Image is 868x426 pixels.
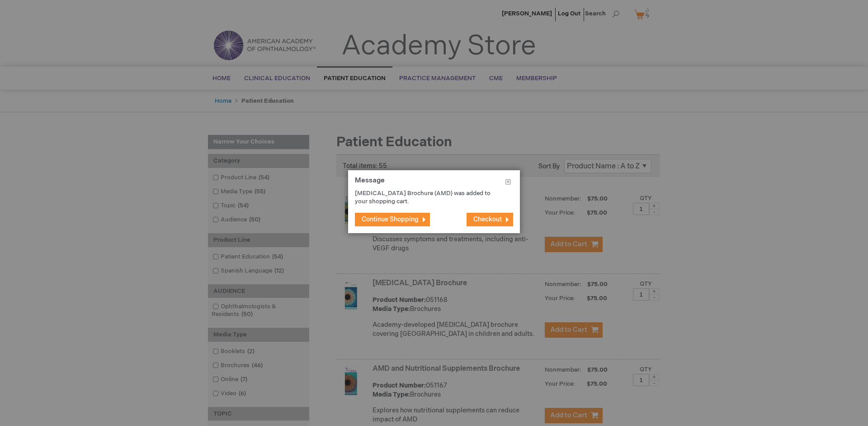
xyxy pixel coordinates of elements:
[473,215,502,223] span: Checkout
[467,213,513,226] button: Checkout
[355,189,500,206] p: [MEDICAL_DATA] Brochure (AMD) was added to your shopping cart.
[355,177,513,189] h1: Message
[355,213,430,226] button: Continue Shopping
[362,215,419,223] span: Continue Shopping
